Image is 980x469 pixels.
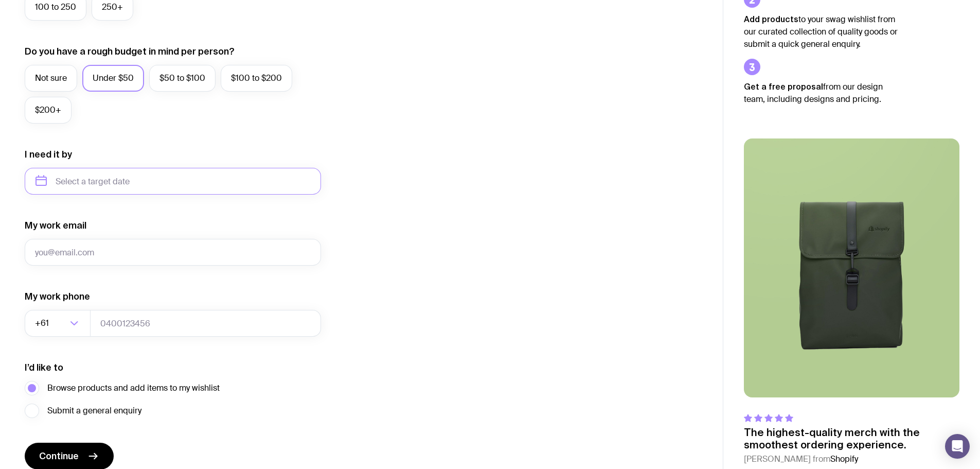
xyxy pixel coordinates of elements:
span: Submit a general enquiry [47,405,141,417]
label: $50 to $100 [149,65,216,92]
strong: Add products [744,14,798,24]
input: 0400123456 [90,310,321,337]
span: Shopify [830,454,858,464]
span: Continue [39,450,79,462]
label: Under $50 [82,65,144,92]
p: to your swag wishlist from our curated collection of quality goods or submit a quick general enqu... [744,13,898,50]
label: Do you have a rough budget in mind per person? [25,45,235,58]
span: Browse products and add items to my wishlist [47,382,220,394]
span: +61 [35,310,51,337]
label: I need it by [25,148,72,161]
p: The highest-quality merch with the smoothest ordering experience. [744,426,959,451]
input: you@email.com [25,239,321,266]
label: $200+ [25,97,72,124]
div: Search for option [25,310,91,337]
input: Select a target date [25,168,321,195]
label: I’d like to [25,361,63,374]
div: Open Intercom Messenger [945,434,970,459]
cite: [PERSON_NAME] from [744,453,959,465]
p: from our design team, including designs and pricing. [744,80,898,106]
label: Not sure [25,65,77,92]
strong: Get a free proposal [744,82,823,91]
input: Search for option [51,310,67,337]
label: $100 to $200 [221,65,292,92]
